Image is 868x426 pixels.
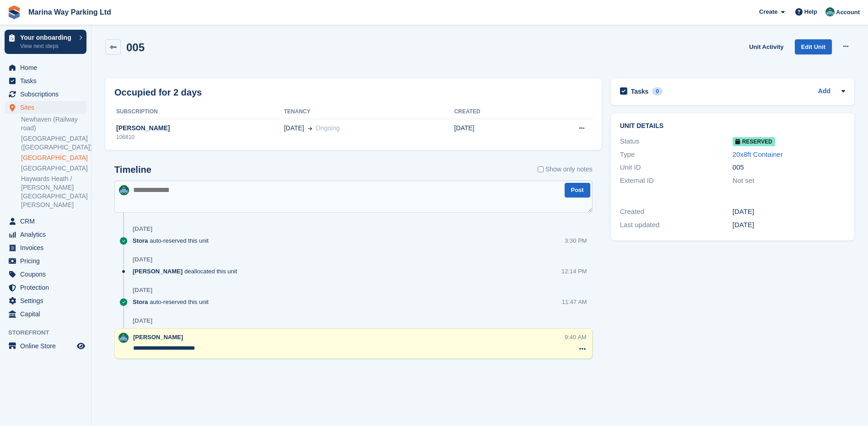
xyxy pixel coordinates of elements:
div: Unit ID [620,162,733,173]
span: Subscriptions [20,88,75,101]
span: Coupons [20,268,75,281]
span: Stora [133,236,148,245]
span: Pricing [20,255,75,267]
a: menu [5,308,86,320]
a: Marina Way Parking Ltd [25,5,115,20]
button: Post [565,183,590,198]
a: Add [818,86,830,97]
a: menu [5,228,86,241]
th: Subscription [114,105,284,119]
a: menu [5,215,86,228]
div: 12:14 PM [561,267,587,276]
div: [DATE] [733,220,845,230]
a: [GEOGRAPHIC_DATA] [21,164,86,173]
a: menu [5,88,86,101]
p: View next steps [20,42,75,50]
a: Edit Unit [795,39,832,54]
h2: Occupied for 2 days [114,85,202,99]
img: stora-icon-8386f47178a22dfd0bd8f6a31ec36ba5ce8667c1dd55bd0f319d3a0aa187defe.svg [7,5,21,19]
div: [DATE] [133,287,152,294]
span: Home [20,61,75,74]
a: menu [5,255,86,267]
a: [GEOGRAPHIC_DATA] [21,154,86,162]
span: Invoices [20,241,75,254]
a: Preview store [75,341,86,351]
div: 106810 [114,133,284,141]
h2: Timeline [114,165,151,175]
span: Online Store [20,340,75,352]
div: Not set [733,176,845,186]
h2: 005 [126,41,145,53]
div: deallocated this unit [133,267,242,276]
p: Your onboarding [20,34,75,41]
div: Last updated [620,220,733,230]
a: 20x8ft Container [733,150,783,158]
span: [PERSON_NAME] [133,334,183,341]
a: menu [5,340,86,352]
img: Paul Lewis [825,7,835,16]
input: Show only notes [538,165,544,174]
div: Created [620,207,733,217]
td: [DATE] [454,119,534,146]
span: Settings [20,294,75,307]
div: auto-reserved this unit [133,298,213,306]
span: CRM [20,215,75,228]
div: Type [620,149,733,160]
div: 3:30 PM [565,236,587,245]
h2: Unit details [620,122,845,130]
a: menu [5,101,86,114]
div: [DATE] [133,256,152,263]
div: [PERSON_NAME] [114,123,284,133]
a: menu [5,61,86,74]
a: Unit Activity [745,39,787,54]
a: menu [5,294,86,307]
span: [PERSON_NAME] [133,267,183,276]
div: [DATE] [733,207,845,217]
img: Paul Lewis [119,333,129,343]
a: menu [5,75,86,87]
div: auto-reserved this unit [133,236,213,245]
span: Sites [20,101,75,114]
span: Protection [20,281,75,294]
div: 0 [652,87,663,96]
h2: Tasks [631,87,649,96]
div: External ID [620,176,733,186]
th: Created [454,105,534,119]
div: 11:47 AM [562,298,587,306]
a: Your onboarding View next steps [5,30,86,54]
div: [DATE] [133,317,152,325]
span: [DATE] [284,123,304,133]
div: Status [620,136,733,147]
span: Storefront [8,328,91,337]
a: Newhaven (Railway road) [21,115,86,133]
a: menu [5,241,86,254]
div: 005 [733,162,845,173]
span: Create [759,7,777,16]
span: Help [804,7,817,16]
span: Tasks [20,75,75,87]
img: Paul Lewis [119,185,129,195]
span: Reserved [733,137,775,146]
label: Show only notes [538,165,593,174]
a: Haywards Heath / [PERSON_NAME][GEOGRAPHIC_DATA][PERSON_NAME] [21,175,86,209]
a: menu [5,268,86,281]
span: Stora [133,298,148,306]
span: Account [836,8,860,17]
span: Analytics [20,228,75,241]
div: [DATE] [133,225,152,233]
a: [GEOGRAPHIC_DATA] ([GEOGRAPHIC_DATA]) [21,134,86,152]
th: Tenancy [284,105,454,119]
a: menu [5,281,86,294]
span: Ongoing [316,124,340,132]
div: 9:40 AM [565,333,587,341]
span: Capital [20,308,75,320]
